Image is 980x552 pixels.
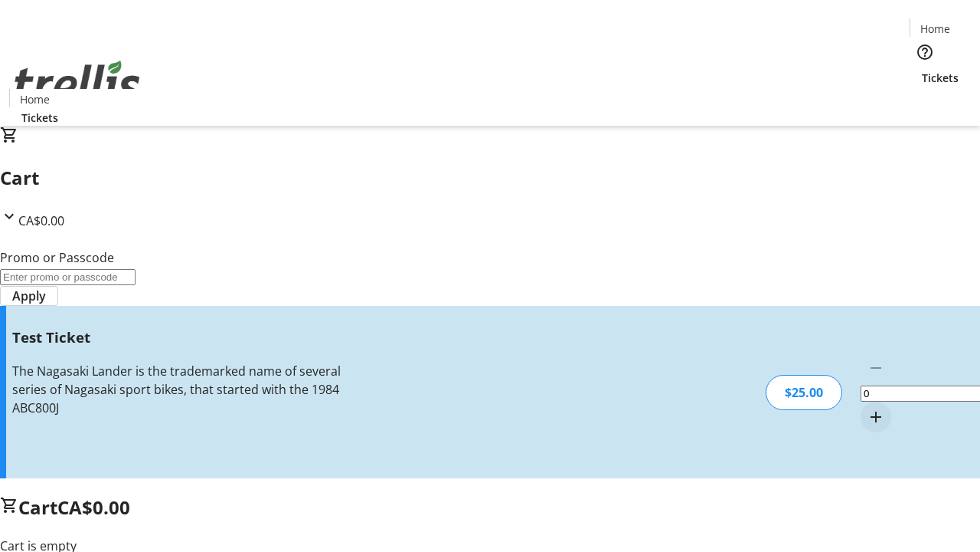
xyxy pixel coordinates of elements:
span: Home [920,21,950,37]
button: Increment by one [861,402,891,432]
h3: Test Ticket [12,327,347,348]
a: Home [10,91,59,107]
span: Apply [12,287,46,305]
a: Tickets [910,70,971,86]
span: Tickets [922,70,959,86]
span: CA$0.00 [18,212,64,229]
span: CA$0.00 [57,495,130,520]
button: Cart [910,86,940,117]
span: Home [20,91,50,107]
div: $25.00 [766,375,842,410]
div: The Nagasaki Lander is the trademarked name of several series of Nagasaki sport bikes, that start... [12,362,347,417]
button: Help [910,37,940,67]
a: Home [910,21,959,37]
span: Tickets [21,110,58,126]
img: Orient E2E Organization mUckuOnPXX's Logo [9,44,145,120]
a: Tickets [9,110,70,126]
